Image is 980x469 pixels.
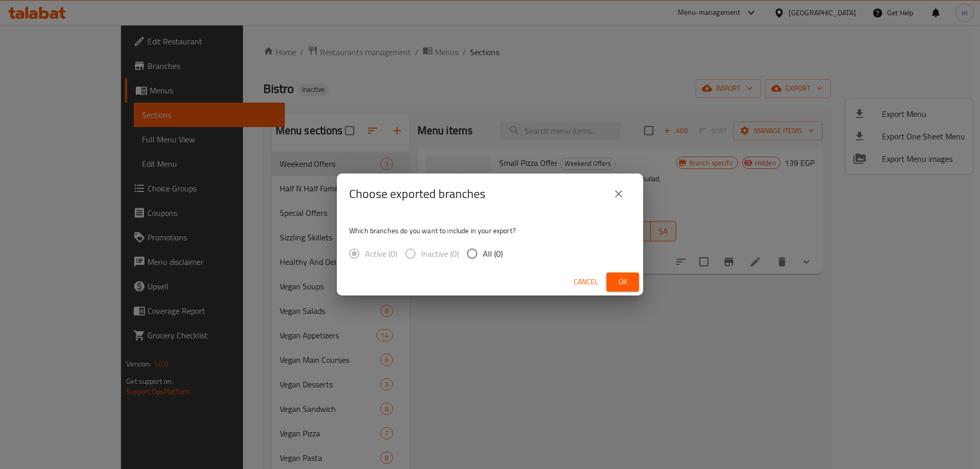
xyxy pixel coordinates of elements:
span: Inactive (0) [421,248,459,260]
span: Ok [615,276,631,288]
button: Cancel [570,273,602,291]
h2: Choose exported branches [349,186,485,202]
button: close [606,182,631,206]
p: Which branches do you want to include in your export? [349,226,631,236]
span: All (0) [483,248,503,260]
button: Ok [606,273,639,291]
span: Active (0) [365,248,397,260]
span: Cancel [574,276,598,288]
